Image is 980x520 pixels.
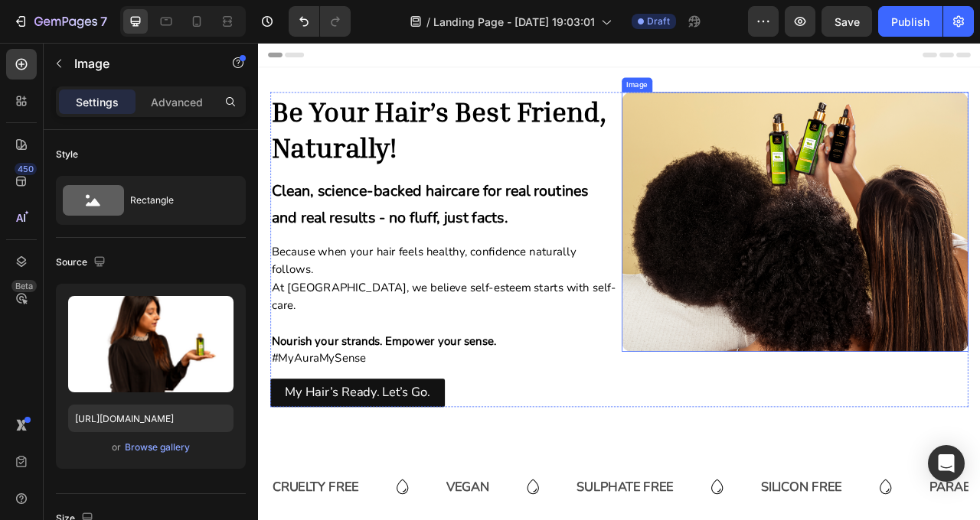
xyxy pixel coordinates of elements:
[465,47,498,60] div: Image
[100,12,107,31] p: 7
[258,43,980,520] iframe: Design area
[822,6,872,37] button: Save
[426,14,430,30] span: /
[124,440,191,455] button: Browse gallery
[112,438,121,457] span: or
[928,445,965,482] div: Open Intercom Messenger
[289,6,351,37] div: Undo/Redo
[56,252,109,273] div: Source
[68,296,234,392] img: preview-image
[462,63,903,393] img: gempages_576871493883921225-5f77804a-dd94-4ce4-86ad-72c580a2b3c4.png
[74,54,204,73] p: Image
[891,14,929,30] div: Publish
[76,94,119,110] p: Settings
[835,15,860,28] span: Save
[151,94,203,110] p: Advanced
[68,405,234,432] input: https://example.com/image.jpg
[11,280,37,292] div: Beta
[130,183,224,218] div: Rectangle
[433,14,595,30] span: Landing Page - [DATE] 19:03:01
[15,163,37,175] div: 450
[56,148,78,161] div: Style
[647,15,670,28] span: Draft
[125,440,190,454] div: Browse gallery
[6,6,114,37] button: 7
[878,6,942,37] button: Publish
